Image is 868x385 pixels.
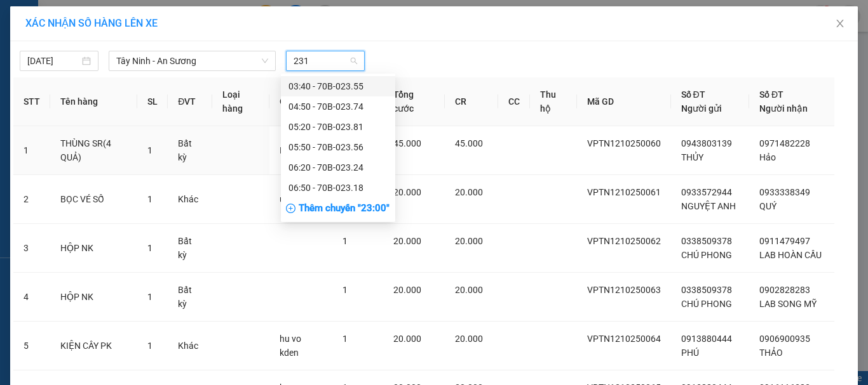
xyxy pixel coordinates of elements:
[281,198,395,219] div: Thêm chuyến " 23:00 "
[587,285,661,295] span: VPTN1210250063
[393,138,421,148] span: 45.000
[261,57,269,65] span: down
[759,103,808,114] span: Người nhận
[587,138,661,148] span: VPTN1210250060
[13,273,50,322] td: 4
[286,204,295,213] span: plus-circle
[50,273,137,322] td: HỘP NK
[280,194,294,204] span: ukd
[50,175,137,224] td: BỌC VÉ SỐ
[822,6,858,42] button: Close
[147,194,153,204] span: 1
[681,103,722,114] span: Người gửi
[288,140,388,154] div: 05:50 - 70B-023.56
[530,77,577,126] th: Thu hộ
[759,299,817,309] span: LAB SONG MỸ
[13,126,50,175] td: 1
[759,201,776,211] span: QUÝ
[681,201,736,211] span: NGUYỆT ANH
[455,187,483,197] span: 20.000
[577,77,671,126] th: Mã GD
[759,236,810,246] span: 0911479497
[681,334,732,344] span: 0913880444
[759,152,776,162] span: Hảo
[147,292,153,302] span: 1
[168,175,212,224] td: Khác
[681,152,703,162] span: THỦY
[288,100,388,114] div: 04:50 - 70B-023.74
[27,54,79,68] input: 13/10/2025
[50,322,137,370] td: KIỆN CÂY PK
[269,77,332,126] th: Ghi chú
[587,187,661,197] span: VPTN1210250061
[147,341,153,351] span: 1
[342,236,348,246] span: 1
[64,81,133,90] span: VPTN1310250004
[759,285,810,295] span: 0902828283
[50,224,137,273] td: HỘP NK
[50,126,137,175] td: THÙNG SR(4 QUẢ)
[50,77,137,126] th: Tên hàng
[34,69,156,79] span: -----------------------------------------
[393,285,421,295] span: 20.000
[25,17,158,29] span: XÁC NHẬN SỐ HÀNG LÊN XE
[342,334,348,344] span: 1
[168,126,212,175] td: Bất kỳ
[342,285,348,295] span: 1
[147,243,153,253] span: 1
[288,120,388,134] div: 05:20 - 70B-023.81
[4,92,78,100] span: In ngày:
[137,77,168,126] th: SL
[168,273,212,322] td: Bất kỳ
[13,77,50,126] th: STT
[168,224,212,273] td: Bất kỳ
[212,77,269,126] th: Loại hàng
[288,79,388,93] div: 03:40 - 70B-023.55
[455,236,483,246] span: 20.000
[759,138,810,148] span: 0971482228
[4,8,61,63] img: logo
[280,145,297,155] span: KĐB
[681,138,732,148] span: 0943803139
[455,334,483,344] span: 20.000
[681,187,732,197] span: 0933572944
[100,38,175,54] span: 01 Võ Văn Truyện, KP.1, Phường 2
[168,77,212,126] th: ĐVT
[116,51,268,70] span: Tây Ninh - An Sương
[835,18,845,29] span: close
[455,285,483,295] span: 20.000
[13,175,50,224] td: 2
[587,334,661,344] span: VPTN1210250064
[147,145,153,155] span: 1
[681,89,705,100] span: Số ĐT
[455,138,483,148] span: 45.000
[13,322,50,370] td: 5
[445,77,498,126] th: CR
[393,236,421,246] span: 20.000
[681,348,699,358] span: PHÚ
[393,187,421,197] span: 20.000
[13,224,50,273] td: 3
[288,181,388,195] div: 06:50 - 70B-023.18
[100,7,174,18] strong: ĐỒNG PHƯỚC
[280,334,301,358] span: hu vo kden
[759,348,783,358] span: THẢO
[681,236,732,246] span: 0338509378
[383,77,445,126] th: Tổng cước
[393,334,421,344] span: 20.000
[168,322,212,370] td: Khác
[759,250,822,260] span: LAB HOÀN CẦU
[100,56,156,64] span: Hotline: 19001152
[100,20,171,36] span: Bến xe [GEOGRAPHIC_DATA]
[759,334,810,344] span: 0906900935
[681,250,732,260] span: CHÚ PHONG
[587,236,661,246] span: VPTN1210250062
[681,285,732,295] span: 0338509378
[498,77,530,126] th: CC
[759,89,783,100] span: Số ĐT
[288,160,388,174] div: 06:20 - 70B-023.24
[681,299,732,309] span: CHÚ PHONG
[28,92,78,100] span: 06:28:57 [DATE]
[4,82,133,89] span: [PERSON_NAME]:
[759,187,810,197] span: 0933338349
